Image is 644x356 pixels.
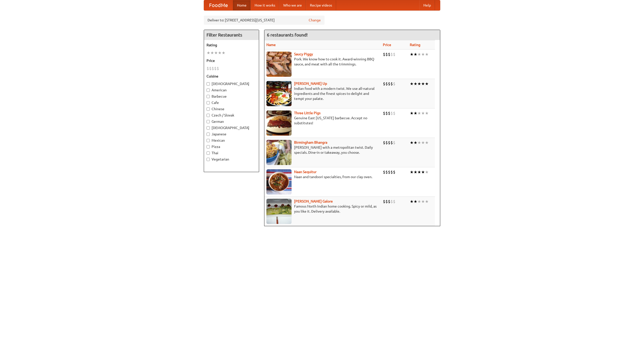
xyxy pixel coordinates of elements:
[207,89,210,92] input: American
[207,81,256,86] label: [DEMOGRAPHIC_DATA]
[294,140,327,144] a: Birmingham Bhangra
[425,52,429,57] li: ★
[207,100,256,105] label: Cafe
[425,110,429,116] li: ★
[393,81,395,87] li: $
[266,204,379,214] p: Famous North Indian home cooking. Spicy or mild, as you like it. Delivery available.
[393,140,395,145] li: $
[207,125,256,130] label: [DEMOGRAPHIC_DATA]
[385,52,388,57] li: $
[417,110,421,116] li: ★
[414,52,417,57] li: ★
[267,32,308,37] ng-pluralize: 6 restaurants found!
[207,151,210,155] input: Thai
[385,110,388,116] li: $
[207,106,256,111] label: Chinese
[266,57,379,67] p: Pork. We know how to cook it. Award-winning BBQ sauce, and meat with all the trimmings.
[425,81,429,87] li: ★
[294,170,316,174] a: Naan Sequitur
[207,126,210,130] input: [DEMOGRAPHIC_DATA]
[417,169,421,175] li: ★
[410,140,414,145] li: ★
[266,199,292,224] img: currygalore.jpg
[294,52,313,56] a: Saucy Piggy
[425,169,429,175] li: ★
[210,50,214,56] li: ★
[390,81,393,87] li: $
[393,52,395,57] li: $
[383,52,385,57] li: $
[266,110,292,136] img: littlepigs.jpg
[207,145,210,148] input: Pizza
[207,120,210,123] input: German
[385,140,388,145] li: $
[207,82,210,86] input: [DEMOGRAPHIC_DATA]
[266,52,292,77] img: saucy.jpg
[410,81,414,87] li: ★
[207,144,256,149] label: Pizza
[233,0,251,10] a: Home
[204,30,259,40] h4: Filter Restaurants
[266,43,276,47] a: Name
[209,66,212,71] li: $
[214,66,217,71] li: $
[294,111,320,115] b: Three Little Pigs
[306,0,336,10] a: Recipe videos
[251,0,279,10] a: How it works
[417,52,421,57] li: ★
[204,16,325,25] div: Deliver to: [STREET_ADDRESS][US_STATE]
[207,138,256,143] label: Mexican
[383,81,385,87] li: $
[212,66,214,71] li: $
[294,82,327,86] a: [PERSON_NAME] Up
[207,107,210,111] input: Chinese
[410,43,420,47] a: Rating
[207,158,210,161] input: Vegetarian
[393,199,395,204] li: $
[207,157,256,162] label: Vegetarian
[383,140,385,145] li: $
[414,110,417,116] li: ★
[266,145,379,155] p: [PERSON_NAME] with a metropolitan twist. Daily specials. Dine-in or takeaway, you choose.
[388,199,390,204] li: $
[421,140,425,145] li: ★
[390,140,393,145] li: $
[214,50,218,56] li: ★
[383,43,391,47] a: Price
[207,94,256,99] label: Barbecue
[385,169,388,175] li: $
[207,139,210,142] input: Mexican
[207,101,210,104] input: Cafe
[414,199,417,204] li: ★
[207,132,256,137] label: Japanese
[421,199,425,204] li: ★
[207,113,256,118] label: Czech / Slovak
[279,0,306,10] a: Who we are
[388,81,390,87] li: $
[410,110,414,116] li: ★
[266,140,292,165] img: bhangra.jpg
[390,52,393,57] li: $
[421,110,425,116] li: ★
[207,74,256,79] h5: Cuisine
[390,169,393,175] li: $
[388,140,390,145] li: $
[425,140,429,145] li: ★
[390,110,393,116] li: $
[410,169,414,175] li: ★
[393,169,395,175] li: $
[388,52,390,57] li: $
[414,169,417,175] li: ★
[207,50,210,56] li: ★
[410,199,414,204] li: ★
[385,199,388,204] li: $
[383,199,385,204] li: $
[383,110,385,116] li: $
[383,169,385,175] li: $
[294,199,333,203] b: [PERSON_NAME] Galore
[410,52,414,57] li: ★
[385,81,388,87] li: $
